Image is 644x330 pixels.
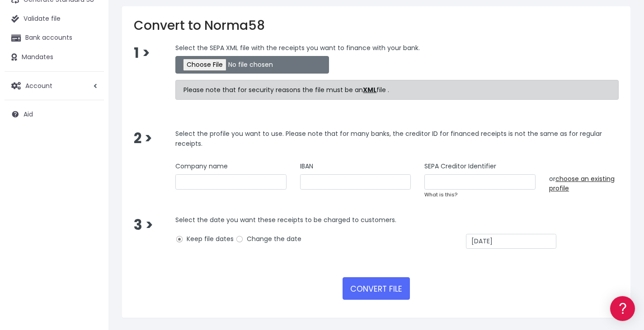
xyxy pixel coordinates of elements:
[183,85,363,94] font: Please note that for security reasons the file must be an
[187,234,234,243] font: Keep file dates
[22,52,53,61] font: Mandates
[5,28,104,47] a: Bank accounts
[376,85,389,94] font: file .
[175,43,420,52] font: Select the SEPA XML file with the receipts you want to finance with your bank.
[424,162,496,171] font: SEPA Creditor Identifier
[134,215,153,235] font: 3 >
[25,81,52,90] font: Account
[9,142,172,156] a: Video tutorials
[9,117,36,125] font: Formats
[175,129,602,148] font: Select the profile you want to use. Please note that for many banks, the creditor ID for financed...
[9,231,172,245] a: API
[5,105,104,124] a: Aid
[5,48,104,67] a: Mandates
[9,194,172,208] a: General
[9,131,70,139] font: Common problems
[9,99,58,109] font: Convert files
[24,14,61,23] font: Validate file
[9,159,65,167] font: Company profiles
[9,145,55,153] font: Video tutorials
[9,156,172,170] a: Company profiles
[549,174,615,193] a: choose an existing profile
[343,277,410,300] button: CONVERT FILE
[9,77,172,91] a: General information
[134,43,150,63] font: 1 >
[73,245,108,254] font: Contact us
[124,260,174,269] a: POWERED BY ENCHANT
[5,9,104,28] a: Validate file
[350,284,402,294] font: CONVERT FILE
[247,234,301,243] font: Change the date
[175,215,396,224] font: Select the date you want these receipts to be charged to customers.
[9,242,172,257] button: Contact us
[134,129,152,148] font: 2 >
[25,33,72,42] font: Bank accounts
[175,162,228,171] font: Company name
[9,128,172,142] a: Common problems
[9,216,63,226] font: Programmers
[63,9,118,18] font: Knowledge Base
[300,162,313,171] font: IBAN
[9,196,33,205] font: General
[549,174,555,183] font: or
[363,85,376,94] font: XML
[5,76,104,95] a: Account
[9,62,87,72] font: General information
[9,178,33,189] font: Billing
[134,17,265,34] font: Convert to Norma58
[9,114,172,128] a: Formats
[24,110,33,119] font: Aid
[9,79,73,88] font: General information
[124,262,174,267] font: POWERED BY ENCHANT
[424,191,457,198] a: What is this?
